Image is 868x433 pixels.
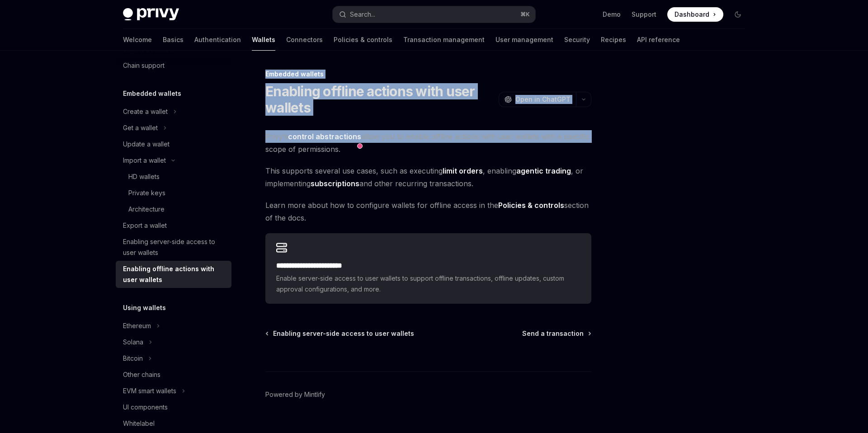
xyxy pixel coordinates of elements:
span: Dashboard [675,10,709,19]
div: HD wallets [128,171,160,182]
div: Export a wallet [123,220,167,231]
span: Enabling server-side access to user wallets [273,329,414,338]
div: Whitelabel [123,418,155,429]
a: Basics [163,29,184,51]
button: Ethereum [116,318,231,334]
button: Create a wallet [116,104,231,120]
strong: Policies & controls [498,201,564,210]
a: Transaction management [403,29,485,51]
span: Privy’s allow you to enable offline actions with user wallets with a specific scope of permissions. [265,130,591,155]
h1: Enabling offline actions with user wallets [265,83,495,116]
a: Recipes [601,29,626,51]
span: Enable server-side access to user wallets to support offline transactions, offline updates, custo... [276,273,580,295]
h5: Using wallets [123,302,166,313]
a: Demo [603,10,621,19]
button: Search...⌘K [333,6,535,23]
div: Create a wallet [123,106,168,117]
div: Bitcoin [123,353,143,364]
a: Enabling server-side access to user wallets [116,234,231,261]
div: Other chains [123,369,160,380]
a: Enabling server-side access to user wallets [266,329,414,338]
a: Enabling offline actions with user wallets [116,261,231,288]
div: Enabling server-side access to user wallets [123,236,226,258]
div: Private keys [128,188,165,198]
a: Update a wallet [116,136,231,152]
strong: agentic trading [516,166,571,175]
img: dark logo [123,8,179,21]
div: Chain support [123,60,165,71]
a: Other chains [116,367,231,383]
a: Security [564,29,590,51]
span: ⌘ K [520,11,530,18]
button: Get a wallet [116,120,231,136]
button: Open in ChatGPT [499,92,576,107]
a: UI components [116,399,231,415]
a: Wallets [252,29,275,51]
a: Architecture [116,201,231,217]
div: Update a wallet [123,139,170,150]
div: Search... [350,9,375,20]
a: Send a transaction [522,329,590,338]
div: Enabling offline actions with user wallets [123,264,226,285]
a: Authentication [194,29,241,51]
div: EVM smart wallets [123,386,176,396]
a: Private keys [116,185,231,201]
a: Chain support [116,57,231,74]
h5: Embedded wallets [123,88,181,99]
a: **** **** **** **** ****Enable server-side access to user wallets to support offline transactions... [265,233,591,304]
button: Solana [116,334,231,350]
a: Welcome [123,29,152,51]
a: API reference [637,29,680,51]
a: Powered by Mintlify [265,390,325,399]
a: control abstractions [288,132,361,141]
a: HD wallets [116,169,231,185]
div: Ethereum [123,320,151,331]
div: UI components [123,402,168,413]
div: Import a wallet [123,155,166,166]
strong: limit orders [443,166,483,175]
button: Import a wallet [116,152,231,169]
a: User management [495,29,553,51]
span: Send a transaction [522,329,584,338]
a: Connectors [286,29,323,51]
div: Architecture [128,204,165,215]
a: Whitelabel [116,415,231,432]
a: Policies & controls [334,29,392,51]
button: EVM smart wallets [116,383,231,399]
a: Support [632,10,656,19]
div: Get a wallet [123,122,158,133]
strong: subscriptions [311,179,359,188]
button: Bitcoin [116,350,231,367]
span: Learn more about how to configure wallets for offline access in the section of the docs. [265,199,591,224]
span: This supports several use cases, such as executing , enabling , or implementing and other recurri... [265,165,591,190]
a: Export a wallet [116,217,231,234]
div: Solana [123,337,143,348]
button: Toggle dark mode [731,7,745,22]
div: Embedded wallets [265,70,591,79]
a: Dashboard [667,7,723,22]
span: Open in ChatGPT [515,95,571,104]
